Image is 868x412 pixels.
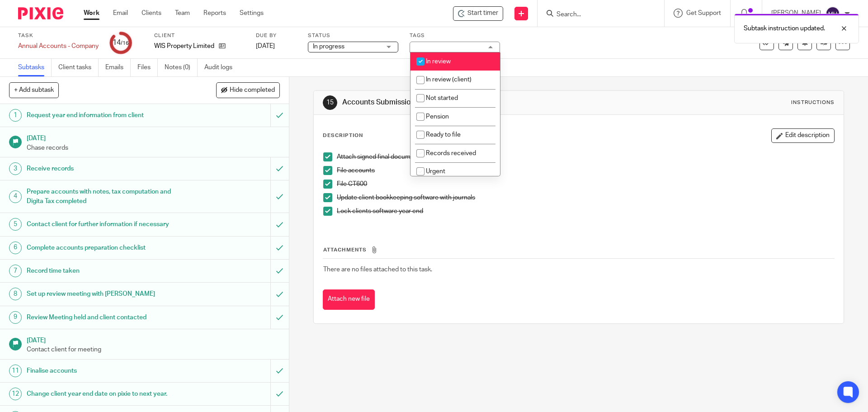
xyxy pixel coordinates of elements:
span: In progress [313,43,344,50]
span: [DATE] [256,43,275,49]
a: Team [175,9,190,18]
p: Description [323,132,363,139]
button: Edit description [771,128,835,143]
div: Instructions [791,99,835,106]
p: WIS Property Limited [154,42,214,51]
span: Urgent [426,168,445,175]
h1: Set up review meeting with [PERSON_NAME] [27,287,183,301]
a: Notes (0) [165,59,198,76]
p: Contact client for meeting [27,345,280,354]
h1: Review Meeting held and client contacted [27,311,183,324]
div: 7 [9,265,22,277]
h1: Record time taken [27,264,183,278]
span: Records received [426,150,476,156]
img: svg%3E [826,6,840,21]
a: Settings [240,9,264,18]
h1: Prepare accounts with notes, tax computation and Digita Tax completed [27,185,183,208]
button: Attach new file [323,289,375,310]
div: 14 [113,38,129,48]
div: 11 [9,365,22,377]
p: Lock clients software year end [337,207,834,216]
div: 5 [9,218,22,231]
p: File CT600 [337,180,834,189]
h1: Accounts Submission [342,98,598,107]
span: In review [426,58,451,65]
div: 4 [9,190,22,203]
h1: Complete accounts preparation checklist [27,241,183,255]
a: Client tasks [58,59,99,76]
label: Client [154,32,245,39]
a: Reports [203,9,226,18]
div: 6 [9,242,22,254]
a: Clients [142,9,161,18]
div: 15 [323,95,337,110]
h1: Contact client for further information if necessary [27,218,183,231]
a: Email [113,9,128,18]
div: WIS Property Limited - Annual Accounts - Company [453,6,503,21]
label: Task [18,32,99,39]
label: Tags [410,32,500,39]
a: Emails [105,59,131,76]
button: Hide completed [216,82,280,98]
div: 12 [9,388,22,400]
label: Due by [256,32,297,39]
a: Audit logs [204,59,239,76]
a: Work [84,9,99,18]
span: In review (client) [426,76,472,83]
span: Pension [426,114,449,120]
div: 8 [9,288,22,300]
div: 3 [9,162,22,175]
div: 9 [9,311,22,324]
small: /16 [121,41,129,46]
span: Attachments [323,247,367,252]
button: + Add subtask [9,82,59,98]
h1: Change client year end date on pixie to next year. [27,387,183,401]
div: 1 [9,109,22,122]
h1: [DATE] [27,334,280,345]
div: Annual Accounts - Company [18,42,99,51]
a: Files [137,59,158,76]
p: Attach signed final documents to this subtask [337,152,834,161]
p: File accounts [337,166,834,175]
span: Not started [426,95,458,101]
h1: Finalise accounts [27,364,183,378]
p: Chase records [27,143,280,152]
span: Ready to file [426,132,461,138]
h1: Receive records [27,162,183,175]
img: Pixie [18,7,63,19]
p: Update client bookkeeping software with journals [337,193,834,202]
span: Hide completed [230,87,275,94]
p: Subtask instruction updated. [744,24,825,33]
a: Subtasks [18,59,52,76]
span: There are no files attached to this task. [323,266,432,273]
label: Status [308,32,398,39]
h1: Request year end information from client [27,109,183,122]
h1: [DATE] [27,132,280,143]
